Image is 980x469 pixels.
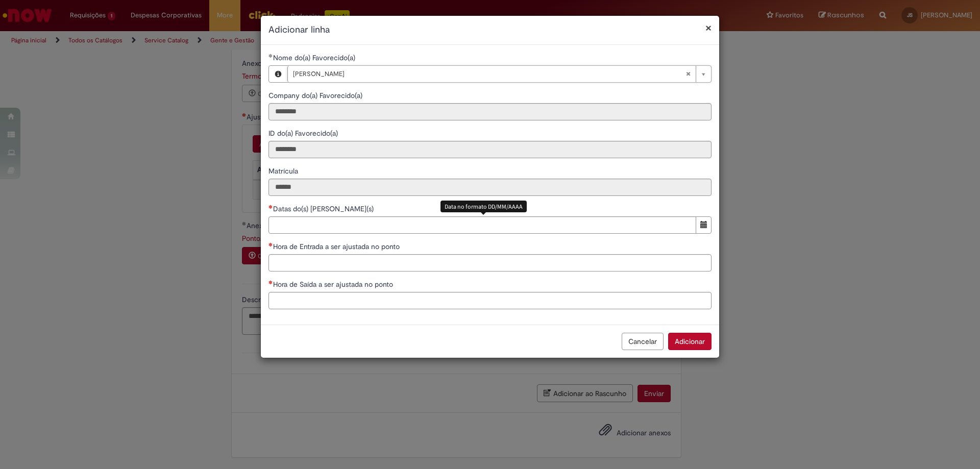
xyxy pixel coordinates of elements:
[268,242,273,246] span: Necessários
[273,204,376,213] span: Datas do(s) [PERSON_NAME](s)
[268,129,340,138] span: Somente leitura - ID do(a) Favorecido(a)
[440,201,527,212] div: Data no formato DD/MM/AAAA
[273,53,357,62] span: Necessários - Nome do(a) Favorecido(a)
[680,66,696,82] abbr: Limpar campo Nome do(a) Favorecido(a)
[268,103,712,120] input: Company do(a) Favorecido(a)
[273,280,395,289] span: Hora de Saída a ser ajustada no ponto
[287,66,711,82] a: [PERSON_NAME]Limpar campo Nome do(a) Favorecido(a)
[268,254,712,271] input: Hora de Entrada a ser ajustada no ponto
[268,292,712,309] input: Hora de Saída a ser ajustada no ponto
[268,216,696,234] input: Datas do(s) Ajuste(s)
[705,22,712,33] button: Fechar modal
[268,54,273,58] span: Obrigatório Preenchido
[268,166,300,176] span: Somente leitura - Matrícula
[268,205,273,209] span: Necessários
[268,141,712,158] input: ID do(a) Favorecido(a)
[268,280,273,284] span: Necessários
[268,91,364,100] span: Somente leitura - Company do(a) Favorecido(a)
[273,242,402,251] span: Hora de Entrada a ser ajustada no ponto
[668,333,712,350] button: Adicionar
[696,216,712,234] button: Mostrar calendário para Datas do(s) Ajuste(s)
[622,333,664,350] button: Cancelar
[293,66,685,82] span: [PERSON_NAME]
[268,179,712,196] input: Matrícula
[269,66,287,82] button: Nome do(a) Favorecido(a), Visualizar este registro Jessica Carvalho Da Silva
[268,23,712,37] h2: Adicionar linha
